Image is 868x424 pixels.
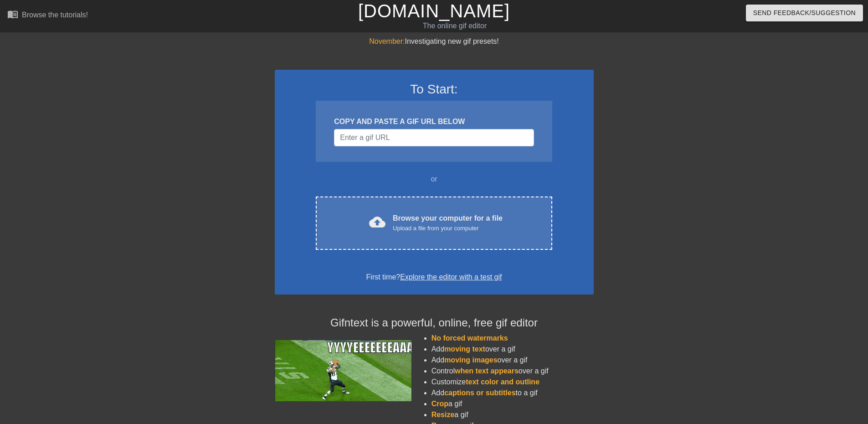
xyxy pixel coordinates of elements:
[444,389,515,397] span: captions or subtitles
[444,356,497,364] span: moving images
[294,21,616,31] div: The online gif editor
[369,214,385,230] span: cloud_upload
[431,344,594,355] li: Add over a gif
[393,213,503,233] div: Browse your computer for a file
[400,273,502,281] a: Explore the editor with a test gif
[431,411,455,419] span: Resize
[431,377,594,388] li: Customize
[275,316,594,330] h4: Gifntext is a powerful, online, free gif editor
[22,11,88,19] div: Browse the tutorials!
[287,272,582,283] div: First time?
[431,334,508,342] span: No forced watermarks
[393,224,503,233] div: Upload a file from your computer
[431,409,594,420] li: a gif
[431,388,594,398] li: Add to a gif
[431,355,594,366] li: Add over a gif
[369,37,405,45] span: November:
[334,116,534,127] div: COPY AND PASTE A GIF URL BELOW
[334,129,534,146] input: Username
[746,5,863,21] button: Send Feedback/Suggestion
[431,366,594,377] li: Control over a gif
[7,9,18,20] span: menu_book
[275,340,411,401] img: football_small.gif
[455,367,519,375] span: when text appears
[753,7,856,19] span: Send Feedback/Suggestion
[275,36,594,47] div: Investigating new gif presets!
[298,174,570,185] div: or
[287,82,582,97] h3: To Start:
[431,398,594,409] li: a gif
[358,1,510,21] a: [DOMAIN_NAME]
[466,378,539,386] span: text color and outline
[444,345,485,353] span: moving text
[7,9,88,23] a: Browse the tutorials!
[431,400,448,408] span: Crop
